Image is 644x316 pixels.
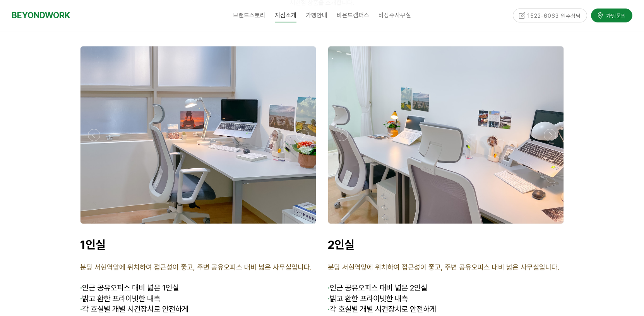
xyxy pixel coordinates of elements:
strong: · [328,304,330,314]
span: 가맹안내 [306,12,327,19]
span: 분당 서현역앞에 위치하여 접근성이 좋고, 주변 공유오피스 대비 넓은 사무실입니다. [80,263,312,271]
a: 브랜드스토리 [228,6,270,25]
span: 밝고 환한 프라이빗한 내측 [80,294,160,303]
a: BEYONDWORK [12,8,70,22]
span: 비상주사무실 [379,12,411,19]
span: · [80,283,82,292]
span: 각 호실별 개별 시건장치로 안전하게 [80,304,188,314]
a: 가맹문의 [591,7,632,20]
span: 인근 공유오피스 대비 넓은 1인실 [82,283,179,292]
a: 비욘드캠퍼스 [332,6,374,25]
strong: · [80,294,82,303]
span: · [328,283,330,292]
strong: · [80,304,82,314]
a: 지점소개 [270,6,301,25]
span: 밝고 환한 프라이빗한 내측 [328,294,408,303]
a: 비상주사무실 [374,6,416,25]
strong: · [328,294,330,303]
a: 가맹안내 [301,6,332,25]
span: 분당 서현역앞에 위치하여 접근성이 좋고, 주변 공유오피스 대비 넓은 사무실입니다. [328,263,559,271]
strong: 1인실 [80,237,106,251]
strong: 2인실 [328,237,355,251]
span: 비욘드캠퍼스 [337,12,369,19]
span: 각 호실별 개별 시건장치로 안전하게 [328,304,436,314]
span: 인근 공유오피스 대비 넓은 2인실 [330,283,427,292]
span: 지점소개 [275,9,296,22]
span: 가맹문의 [604,10,626,18]
span: 브랜드스토리 [233,12,265,19]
